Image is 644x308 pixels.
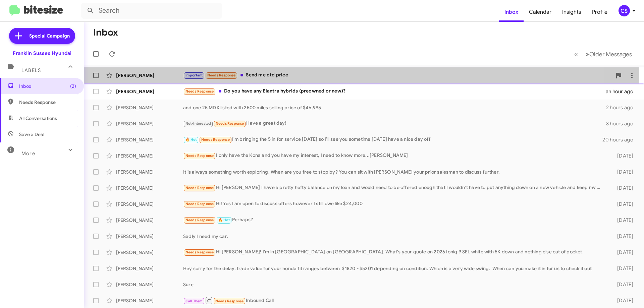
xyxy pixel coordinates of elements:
div: [DATE] [606,217,639,224]
div: [DATE] [606,185,639,191]
span: Needs Response [185,186,214,190]
span: Needs Response [185,202,214,206]
div: Send me otd price [183,71,612,79]
span: Special Campaign [29,33,70,39]
div: I only have the Kona and you have my interest, I need to know more...[PERSON_NAME] [183,152,606,160]
div: It is always something worth exploring. When are you free to stop by? You can sit with [PERSON_NA... [183,169,606,175]
div: [DATE] [606,152,639,159]
span: Needs Response [19,99,76,106]
a: Inbox [499,2,524,22]
div: [PERSON_NAME] [116,217,183,224]
div: 20 hours ago [602,136,639,143]
div: [PERSON_NAME] [116,249,183,256]
a: Insights [557,2,587,22]
div: [PERSON_NAME] [116,185,183,191]
div: Have a great day! [183,120,606,127]
div: [DATE] [606,281,639,288]
span: All Conversations [19,115,57,122]
button: Previous [570,47,582,61]
div: [PERSON_NAME] [116,281,183,288]
span: Needs Response [215,299,244,303]
div: [PERSON_NAME] [116,265,183,272]
div: Hey sorry for the delay, trade value for your honda fit ranges between $1820 - $5201 depending on... [183,265,606,272]
div: [PERSON_NAME] [116,136,183,143]
div: and one 25 MDX listed with 2500 miles selling price of $46,995 [183,104,606,111]
div: Franklin Sussex Hyundai [13,50,71,57]
div: Hi! Yes I am open to discuss offers however I still owe like $24,000 [183,200,606,208]
h1: Inbox [93,27,118,38]
div: I'm bringing the 5 in for service [DATE] so I'll see you sometime [DATE] have a nice day off [183,136,602,143]
span: Needs Response [216,121,244,126]
span: » [586,50,589,58]
div: [DATE] [606,297,639,304]
a: Calendar [524,2,557,22]
span: Needs Response [185,89,214,94]
span: 🔥 Hot [218,218,230,222]
span: Save a Deal [19,131,44,138]
div: [DATE] [606,265,639,272]
div: [PERSON_NAME] [116,120,183,127]
nav: Page navigation example [571,47,636,61]
div: 3 hours ago [606,120,639,127]
span: Needs Response [185,218,214,222]
div: [PERSON_NAME] [116,152,183,159]
div: [DATE] [606,249,639,256]
div: 2 hours ago [606,104,639,111]
span: Needs Response [185,153,214,158]
div: Hi [PERSON_NAME]! I'm in [GEOGRAPHIC_DATA] on [GEOGRAPHIC_DATA]. What's your quote on 2026 Ioniq ... [183,248,606,256]
span: More [21,150,35,157]
div: [PERSON_NAME] [116,201,183,207]
span: Needs Response [207,73,236,77]
div: [PERSON_NAME] [116,297,183,304]
a: Special Campaign [9,28,75,44]
div: [PERSON_NAME] [116,88,183,95]
div: [PERSON_NAME] [116,233,183,240]
button: Next [582,47,636,61]
div: [DATE] [606,169,639,175]
div: [PERSON_NAME] [116,169,183,175]
div: CS [619,5,630,16]
div: Sure [183,281,606,288]
div: Do you have any Elantra hybrids (preowned or new)? [183,87,606,95]
span: Important [185,73,203,77]
span: Inbox [19,83,76,89]
div: Perhaps? [183,216,606,224]
div: Hi [PERSON_NAME] I have a pretty hefty balance on my loan and would need to be offered enough tha... [183,184,606,192]
span: Not-Interested [185,121,211,126]
span: (2) [70,83,76,89]
span: « [574,50,578,58]
span: Needs Response [185,250,214,254]
div: [DATE] [606,233,639,240]
div: Sadly I need my car. [183,233,606,240]
span: 🔥 Hot [185,137,197,142]
div: [PERSON_NAME] [116,72,183,79]
input: Search [81,3,222,19]
span: Needs Response [201,137,230,142]
a: Profile [587,2,613,22]
span: Labels [21,67,41,73]
div: Inbound Call [183,296,606,305]
span: Call Them [185,299,203,303]
span: Older Messages [589,51,632,58]
div: [DATE] [606,201,639,207]
div: an hour ago [606,88,639,95]
button: CS [613,5,637,16]
div: [PERSON_NAME] [116,104,183,111]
